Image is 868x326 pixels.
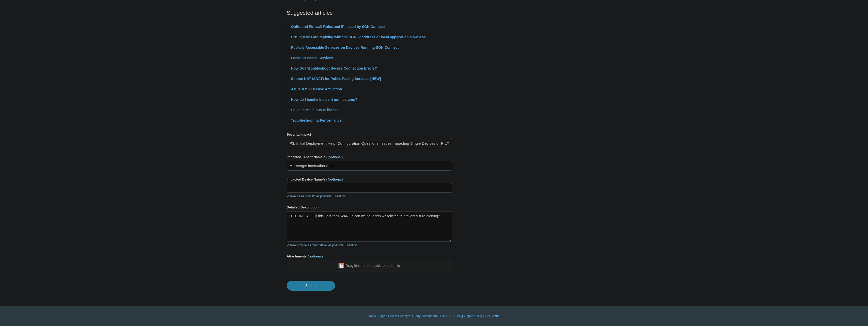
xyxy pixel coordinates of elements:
[291,45,399,50] a: Publicly Accessible Services on Devices Running SGN Connect
[328,177,343,181] span: (optional)
[291,97,357,102] a: How do I handle Incident notifications?
[291,87,342,91] a: Azure KMS License Activation
[287,254,452,259] label: Attachments
[328,155,343,159] span: (optional)
[287,132,452,137] label: Severity/Impact
[287,205,452,210] label: Detailed Description
[407,314,437,318] a: Your Todyl Dashboard
[287,281,335,290] input: Submit
[287,155,452,160] label: Impacted Tenant Name(s)
[291,35,426,39] a: DNS queries are replying with the SGN IP address or local application slowness
[308,254,323,258] span: (optional)
[291,25,385,29] a: Outbound Firewall Rules and IPs used by SGN Connect
[483,314,499,318] a: SGN Status
[291,56,333,60] a: Location Based Services
[287,138,452,148] a: P3: Initial Deployment Help, Configuration Questions, Issues Impacting Single Devices or Past Out...
[287,177,452,182] label: Impacted Device Name(s)
[438,314,462,318] a: [DOMAIN_NAME]
[287,194,452,199] p: Please be as specific as possible. Thank you.
[463,314,482,318] a: Support Policy
[291,118,342,122] a: Troubleshooting Performance
[287,314,581,318] div: | | | |
[287,243,452,248] p: Please provide as much detail as possible. Thank you.
[287,9,452,17] h2: Suggested articles
[291,108,338,112] a: Spike in Malicious IP blocks
[291,66,377,70] a: How Do I Troubleshoot Secure Connection Errors?
[369,314,406,318] a: Todyl Support Center Home
[291,77,381,81] a: Source NAT (SNAT) for Public Facing Services [NEW]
